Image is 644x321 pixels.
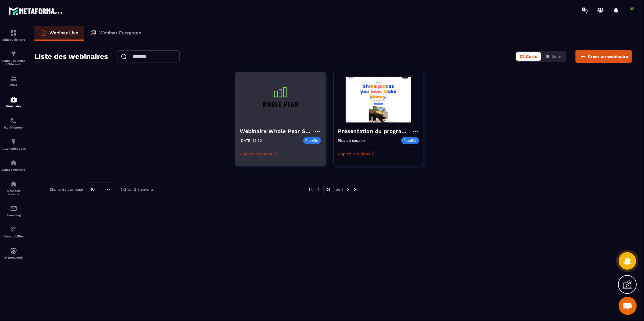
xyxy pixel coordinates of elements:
[34,26,84,41] a: Webinar Live
[575,50,632,63] button: Créer un webinaire
[2,155,26,176] a: automationsautomationsEspace membre
[2,168,26,171] p: Espace membre
[2,84,26,87] p: CRM
[10,96,17,103] img: automations
[10,138,17,145] img: automations
[2,256,26,259] p: IA prospects
[588,53,628,59] span: Créer un webinaire
[323,184,334,195] p: 01
[526,54,537,59] span: Carte
[10,75,17,82] img: formation
[2,214,26,217] p: E-mailing
[2,25,26,46] a: formationformationTableau de bord
[552,54,562,59] span: Liste
[97,186,105,193] input: Search for option
[516,52,541,61] button: Carte
[338,138,365,143] p: Plus de session
[10,226,17,233] img: accountant
[2,189,26,196] p: Réseaux Sociaux
[50,187,83,192] p: Éléments par page
[88,186,97,193] span: 10
[10,159,17,167] img: automations
[316,187,321,192] img: prev
[10,29,17,37] img: formation
[10,180,17,188] img: social-network
[10,205,17,212] img: email
[338,149,376,159] button: Copiez vos liens
[34,50,108,62] h2: Liste des webinaires
[2,176,26,200] a: social-networksocial-networkRéseaux Sociaux
[86,183,113,196] div: Search for option
[345,187,351,192] img: next
[2,59,26,66] p: Tunnel de vente / Site web
[240,138,262,143] p: [DATE] 12:30
[240,127,314,135] h4: Wébinaire Whole Pear Septembre 2025
[2,221,26,243] a: accountantaccountantComptabilité
[338,127,412,135] h4: Présentation du programme ambassadeur
[2,126,26,129] p: Planificateur
[2,134,26,155] a: automationsautomationsAutomatisations
[121,187,154,192] p: 1-2 sur 2 éléments
[99,30,141,36] p: Webinar Evergreen
[308,187,314,192] img: prev
[619,297,637,315] a: Ouvrir le chat
[10,50,17,58] img: formation
[50,30,78,36] p: Webinar Live
[338,77,419,122] img: webinar-background
[2,91,26,113] a: automationsautomationsWebinaire
[2,70,26,91] a: formationformationCRM
[10,117,17,124] img: scheduler
[2,105,26,108] p: Webinaire
[401,137,419,144] p: Planifié
[2,200,26,221] a: emailemailE-mailing
[2,235,26,238] p: Comptabilité
[10,247,17,254] img: automations
[240,149,278,159] button: Copiez vos liens
[353,187,358,192] img: next
[542,52,565,61] button: Liste
[336,187,343,192] p: de 1
[2,38,26,41] p: Tableau de bord
[240,77,321,122] img: webinar-background
[2,46,26,70] a: formationformationTunnel de vente / Site web
[8,5,63,16] img: logo
[303,137,321,144] p: Planifié
[2,113,26,134] a: schedulerschedulerPlanificateur
[2,147,26,150] p: Automatisations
